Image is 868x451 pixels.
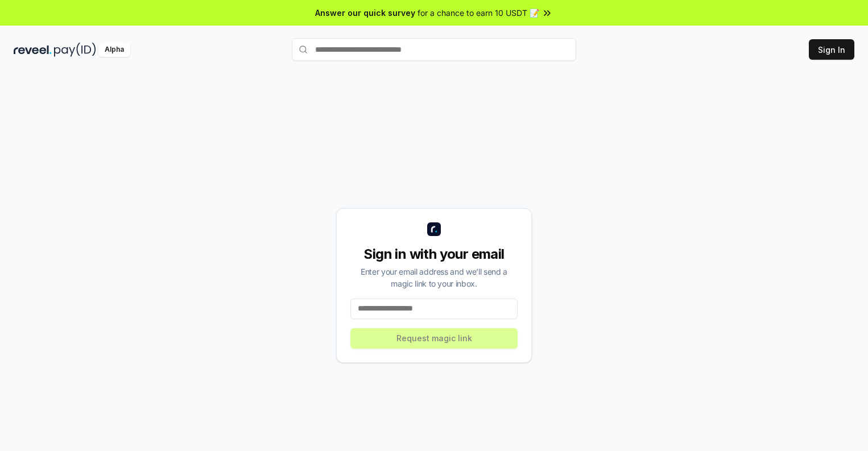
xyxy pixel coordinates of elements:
[98,43,130,57] div: Alpha
[427,222,441,236] img: logo_small
[315,7,415,19] span: Answer our quick survey
[14,43,52,57] img: reveel_dark
[350,245,518,263] div: Sign in with your email
[809,39,854,60] button: Sign In
[350,266,518,289] div: Enter your email address and we’ll send a magic link to your inbox.
[54,43,96,57] img: pay_id
[418,7,539,19] span: for a chance to earn 10 USDT 📝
